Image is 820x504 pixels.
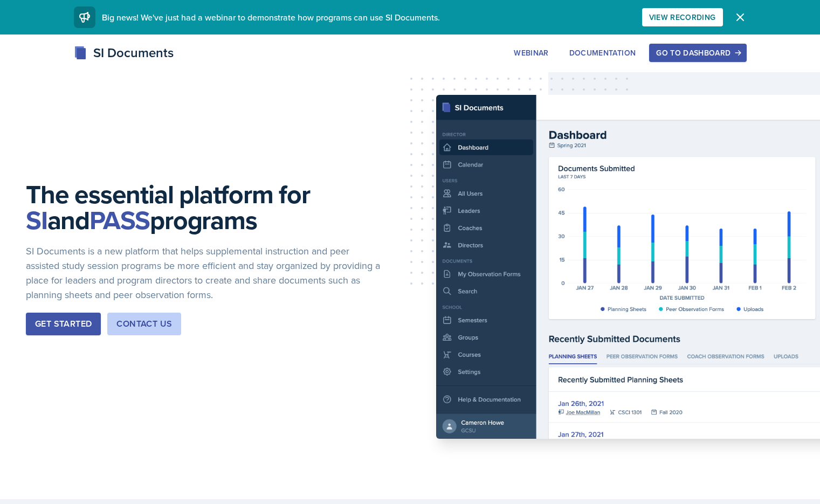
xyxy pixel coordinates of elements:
div: View Recording [649,13,716,22]
div: Documentation [569,49,636,57]
div: Get Started [35,317,92,330]
button: View Recording [642,8,723,26]
span: Big news! We've just had a webinar to demonstrate how programs can use SI Documents. [102,11,440,23]
div: SI Documents [74,43,174,63]
button: Webinar [507,44,555,62]
button: Documentation [562,44,643,62]
button: Go to Dashboard [649,44,746,62]
button: Get Started [26,313,101,335]
div: Webinar [514,49,548,57]
div: Contact Us [116,317,172,330]
button: Contact Us [107,313,181,335]
div: Go to Dashboard [656,49,739,57]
